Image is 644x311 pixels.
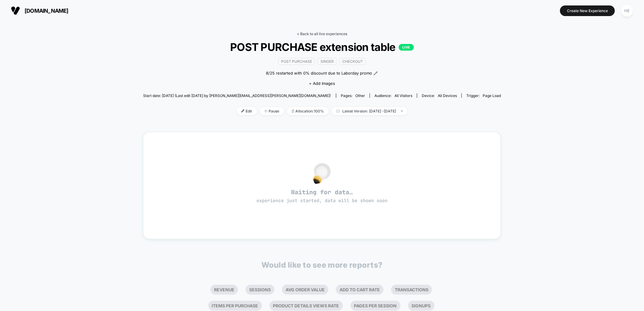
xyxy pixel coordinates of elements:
div: HE [621,5,633,17]
span: Device: [417,93,461,98]
span: POST PURCHASE extension table [161,41,483,53]
p: Would like to see more reports? [261,260,383,269]
span: Post Purchase [278,58,315,65]
div: Pages: [341,93,365,98]
button: [DOMAIN_NAME] [9,6,70,15]
button: Create New Experience [560,5,615,16]
img: calendar [336,109,340,112]
span: all devices [438,93,457,98]
img: rebalance [292,109,294,113]
img: end [401,110,403,112]
span: Allocation: 100% [287,107,329,115]
div: Trigger: [466,93,501,98]
img: edit [241,109,244,112]
li: Sessions [246,285,274,295]
li: Revenue [210,285,238,295]
li: Pages Per Session [351,301,401,311]
li: Signups [408,301,434,311]
span: Start date: [DATE] (Last edit [DATE] by [PERSON_NAME][EMAIL_ADDRESS][PERSON_NAME][DOMAIN_NAME]) [143,93,331,98]
li: Avg Order Value [282,285,328,295]
span: Edit [237,107,257,115]
div: Audience: [374,93,412,98]
li: Add To Cart Rate [336,285,384,295]
span: 8/25 restarted with 0% discount due to Laborday promo [266,70,372,76]
img: no_data [313,163,331,184]
span: Latest Version: [DATE] - [DATE] [332,107,408,115]
span: + Add Images [309,81,335,86]
span: checkout [340,58,366,65]
p: LIVE [399,44,414,51]
span: All Visitors [394,93,412,98]
span: Pause [260,107,284,115]
span: other [355,93,365,98]
span: experience just started, data will be shown soon [257,198,387,204]
span: Page Load [483,93,501,98]
img: end [264,109,267,112]
li: Items Per Purchase [208,301,262,311]
button: HE [619,5,635,17]
span: Singer [318,58,337,65]
li: Product Details Views Rate [270,301,343,311]
a: < Back to all live experiences [297,32,347,36]
span: [DOMAIN_NAME] [25,8,69,14]
li: Transactions [391,285,432,295]
img: Visually logo [11,6,20,15]
span: Waiting for data… [154,188,490,204]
